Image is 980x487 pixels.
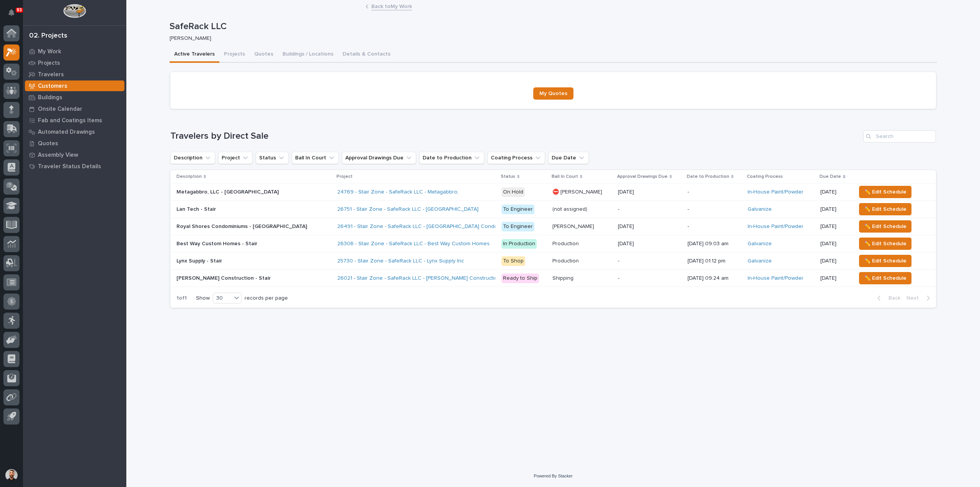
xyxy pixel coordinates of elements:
a: Automated Drawings [23,126,126,138]
p: Show [196,295,210,302]
img: Workspace Logo [63,4,86,18]
p: [DATE] [618,223,681,230]
button: ✏️ Edit Schedule [859,220,911,233]
button: Quotes [250,47,278,63]
button: Coating Process [487,152,545,164]
a: Travelers [23,69,126,80]
a: Quotes [23,138,126,149]
span: ✏️ Edit Schedule [864,205,906,214]
button: Project [218,152,253,164]
p: - [688,206,742,213]
p: Best Way Custom Homes - Stair [176,239,259,247]
a: Buildings [23,92,126,103]
button: ✏️ Edit Schedule [859,238,911,250]
p: - [618,206,681,213]
p: [DATE] [820,223,850,230]
p: SafeRack LLC [170,21,934,32]
span: ✏️ Edit Schedule [864,187,906,197]
a: Customers [23,80,126,92]
div: In Production [501,239,537,249]
p: 1 of 1 [170,289,193,308]
p: [DATE] 09:24 am [688,275,742,282]
button: ✏️ Edit Schedule [859,255,911,267]
a: 26021 - Stair Zone - SafeRack LLC - [PERSON_NAME] Construction [337,275,501,282]
button: Next [903,295,936,302]
p: Customers [38,83,67,90]
span: ✏️ Edit Schedule [864,274,906,283]
a: Galvanize [748,206,772,213]
p: Lynx Supply - Stair [176,256,224,264]
p: [DATE] [820,189,850,195]
input: Search [863,130,936,143]
p: [DATE] [820,275,850,282]
tr: [PERSON_NAME] Construction - Stair[PERSON_NAME] Construction - Stair 26021 - Stair Zone - SafeRac... [170,270,936,287]
p: [DATE] 01:12 pm [688,258,742,264]
button: users-avatar [3,467,20,483]
button: Active Travelers [170,47,219,63]
p: My Work [38,48,61,55]
p: Fab and Coatings Items [38,117,102,124]
p: [DATE] [618,241,681,247]
a: My Work [23,46,126,57]
p: [DATE] 09:03 am [688,241,742,247]
span: Next [906,295,923,302]
p: - [618,258,681,264]
p: Buildings [38,94,62,101]
tr: Best Way Custom Homes - StairBest Way Custom Homes - Stair 26306 - Stair Zone - SafeRack LLC - Be... [170,235,936,253]
a: 26491 - Stair Zone - SafeRack LLC - [GEOGRAPHIC_DATA] Condominiums [337,223,517,230]
button: Date to Production [419,152,484,164]
span: Back [884,295,900,302]
button: Approval Drawings Due [342,152,416,164]
div: On Hold [501,187,525,197]
p: Royal Shores Condominiums - [GEOGRAPHIC_DATA] [176,222,309,230]
p: 93 [17,7,22,13]
div: Ready to Ship [501,274,539,283]
a: Traveler Status Details [23,161,126,172]
a: In-House Paint/Powder [748,223,804,230]
button: Buildings / Locations [278,47,338,63]
p: Due Date [820,172,841,181]
p: Approval Drawings Due [617,172,668,181]
p: [PERSON_NAME] [170,35,931,42]
p: Traveler Status Details [38,163,101,170]
p: - [688,223,742,230]
div: 02. Projects [29,32,67,40]
p: [DATE] [618,189,681,195]
p: Coating Process [747,172,783,181]
div: 30 [213,294,232,302]
p: Description [176,172,202,181]
p: Quotes [38,140,58,147]
button: Due Date [548,152,589,164]
button: Back [871,295,903,302]
tr: Royal Shores Condominiums - [GEOGRAPHIC_DATA]Royal Shores Condominiums - [GEOGRAPHIC_DATA] 26491 ... [170,218,936,235]
p: Production [552,256,580,264]
p: [DATE] [820,241,850,247]
a: 26751 - Stair Zone - SafeRack LLC - [GEOGRAPHIC_DATA] [337,206,479,213]
a: Galvanize [748,258,772,264]
button: Details & Contacts [338,47,395,63]
p: Travelers [38,71,64,78]
p: Production [552,239,580,247]
p: (not assigned) [552,205,589,213]
span: My Quotes [539,91,567,96]
button: ✏️ Edit Schedule [859,272,911,284]
a: 24769 - Stair Zone - SafeRack LLC - Metagabbro, [337,189,459,195]
h1: Travelers by Direct Sale [170,131,860,142]
p: Lan Tech - Stair [176,205,217,213]
tr: Lynx Supply - StairLynx Supply - Stair 25730 - Stair Zone - SafeRack LLC - Lynx Supply Inc To Sho... [170,253,936,270]
a: 25730 - Stair Zone - SafeRack LLC - Lynx Supply Inc [337,258,464,264]
div: To Engineer [501,205,534,214]
a: 26306 - Stair Zone - SafeRack LLC - Best Way Custom Homes [337,241,490,247]
span: ✏️ Edit Schedule [864,256,906,266]
button: Ball In Court [292,152,339,164]
span: ✏️ Edit Schedule [864,222,906,231]
div: Notifications93 [10,9,20,21]
p: Automated Drawings [38,129,95,136]
p: Shipping [552,274,575,282]
p: Metagabbro, LLC - [GEOGRAPHIC_DATA] [176,187,280,195]
button: Description [170,152,215,164]
tr: Lan Tech - StairLan Tech - Stair 26751 - Stair Zone - SafeRack LLC - [GEOGRAPHIC_DATA] To Enginee... [170,201,936,218]
button: ✏️ Edit Schedule [859,186,911,198]
a: My Quotes [533,87,573,100]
